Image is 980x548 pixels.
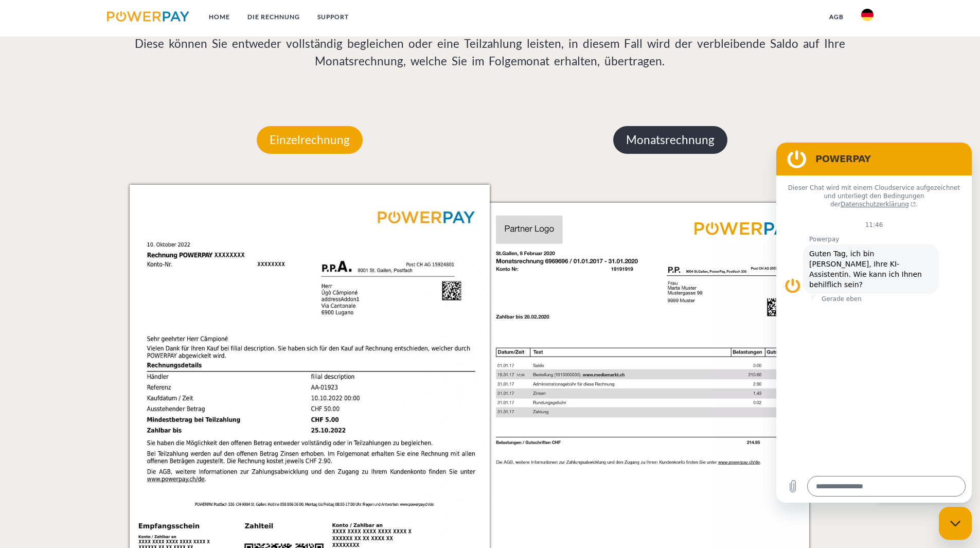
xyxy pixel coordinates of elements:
[130,35,851,70] p: Diese können Sie entweder vollständig begleichen oder eine Teilzahlung leisten, in diesem Fall wi...
[309,8,358,26] a: SUPPORT
[107,11,190,22] img: logo-powerpay.svg
[821,8,852,26] a: agb
[239,8,309,26] a: DIE RECHNUNG
[613,126,727,154] p: Monatsrechnung
[200,8,239,26] a: Home
[776,143,972,503] iframe: Messaging-Fenster
[939,507,972,540] iframe: Schaltfläche zum Öffnen des Messaging-Fensters; Konversation läuft
[257,126,363,154] p: Einzelrechnung
[861,9,874,21] img: de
